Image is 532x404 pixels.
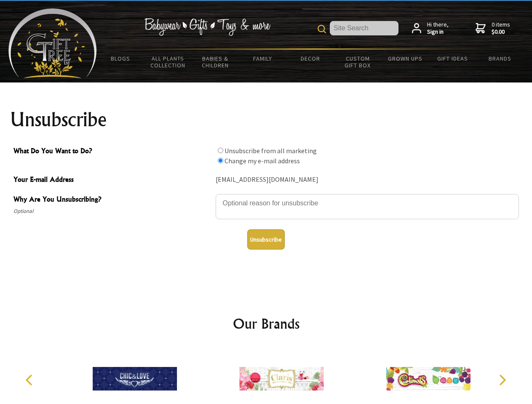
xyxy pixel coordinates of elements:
span: Why Are You Unsubscribing? [13,194,211,206]
button: Unsubscribe [247,229,285,250]
strong: $0.00 [492,28,510,36]
input: Site Search [330,21,398,35]
img: Babywear - Gifts - Toys & more [144,18,270,36]
a: Babies & Children [192,50,239,74]
img: product search [318,25,326,33]
span: 0 items [492,21,510,36]
a: All Plants Collection [144,50,192,74]
input: What Do You Want to Do? [218,158,223,163]
strong: Sign in [427,28,449,36]
label: Unsubscribe from all marketing [225,146,317,155]
input: What Do You Want to Do? [218,148,223,153]
h2: Our Brands [17,314,516,334]
button: Next [493,371,511,389]
label: Change my e-mail address [225,157,300,165]
a: Hi there,Sign in [412,21,449,36]
a: 0 items$0.00 [476,21,510,36]
span: What Do You Want to Do? [13,146,211,158]
textarea: Why Are You Unsubscribing? [216,194,519,219]
span: Hi there, [427,21,449,36]
a: Brands [476,50,524,67]
img: Babyware - Gifts - Toys and more... [8,8,97,78]
a: Family [239,50,287,67]
a: Custom Gift Box [334,50,382,74]
h1: Unsubscribe [10,109,522,130]
a: Grown Ups [381,50,429,67]
a: BLOGS [97,50,144,67]
span: Your E-mail Address [13,174,211,186]
div: [EMAIL_ADDRESS][DOMAIN_NAME] [216,173,519,186]
a: Gift Ideas [429,50,476,67]
span: Optional [13,206,211,216]
a: Decor [286,50,334,67]
button: Previous [21,371,40,389]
